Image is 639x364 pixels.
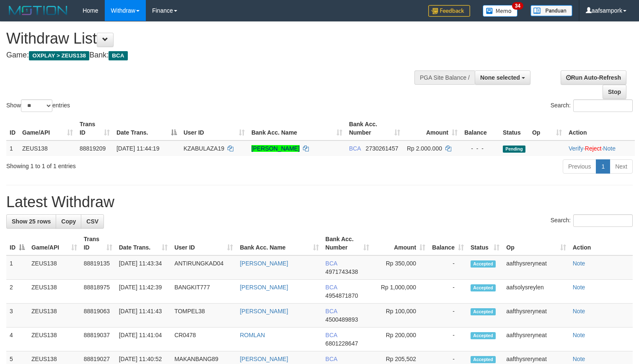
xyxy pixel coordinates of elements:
[6,117,19,140] th: ID
[6,328,28,351] td: 4
[6,30,418,47] h1: Withdraw List
[6,214,56,229] a: Show 25 rows
[373,328,429,351] td: Rp 200,000
[326,308,337,315] span: BCA
[407,145,442,152] span: Rp 2.000.000
[467,231,503,255] th: Status: activate to sort column ascending
[569,231,633,255] th: Action
[6,231,28,255] th: ID: activate to sort column descending
[563,159,596,174] a: Previous
[80,280,116,304] td: 88818975
[80,145,106,152] span: 88819209
[373,255,429,280] td: Rp 350,000
[180,117,248,140] th: User ID: activate to sort column ascending
[573,284,585,291] a: Note
[322,231,373,255] th: Bank Acc. Number: activate to sort column ascending
[326,268,358,275] span: Copy 4971743438 to clipboard
[565,117,635,140] th: Action
[349,145,361,152] span: BCA
[573,356,585,362] a: Note
[116,280,171,304] td: [DATE] 11:42:39
[171,328,236,351] td: CR0478
[503,280,569,304] td: aafsolysreylen
[461,117,499,140] th: Balance
[29,51,89,60] span: OXPLAY > ZEUS138
[551,214,633,227] label: Search:
[76,117,113,140] th: Trans ID: activate to sort column ascending
[80,328,116,351] td: 88819037
[503,231,569,255] th: Op: activate to sort column ascending
[326,292,358,299] span: Copy 4954871870 to clipboard
[326,340,358,347] span: Copy 6801228647 to clipboard
[471,356,496,363] span: Accepted
[503,304,569,328] td: aafthysreryneat
[171,304,236,328] td: TOMPEL38
[109,51,127,60] span: BCA
[80,231,116,255] th: Trans ID: activate to sort column ascending
[80,255,116,280] td: 88819135
[499,117,529,140] th: Status
[569,145,583,152] a: Verify
[610,159,633,174] a: Next
[573,308,585,315] a: Note
[326,356,337,362] span: BCA
[6,304,28,328] td: 3
[565,140,635,156] td: · ·
[429,304,467,328] td: -
[471,308,496,315] span: Accepted
[240,308,288,315] a: [PERSON_NAME]
[6,51,418,60] h4: Game: Bank:
[346,117,404,140] th: Bank Acc. Number: activate to sort column ascending
[414,70,475,85] div: PGA Site Balance /
[530,5,572,16] img: panduan.png
[326,284,337,291] span: BCA
[240,284,288,291] a: [PERSON_NAME]
[6,99,70,112] label: Show entries
[6,159,260,170] div: Showing 1 to 1 of 1 entries
[373,231,429,255] th: Amount: activate to sort column ascending
[171,280,236,304] td: BANGKIT777
[551,99,633,112] label: Search:
[503,255,569,280] td: aafthysreryneat
[464,144,496,153] div: - - -
[12,218,51,225] span: Show 25 rows
[116,304,171,328] td: [DATE] 11:41:43
[573,260,585,267] a: Note
[28,280,80,304] td: ZEUS138
[240,356,288,362] a: [PERSON_NAME]
[483,5,518,17] img: Button%20Memo.svg
[28,255,80,280] td: ZEUS138
[373,304,429,328] td: Rp 100,000
[248,117,346,140] th: Bank Acc. Name: activate to sort column ascending
[603,145,616,152] a: Note
[116,231,171,255] th: Date Trans.: activate to sort column ascending
[28,328,80,351] td: ZEUS138
[19,117,76,140] th: Game/API: activate to sort column ascending
[429,255,467,280] td: -
[240,260,288,267] a: [PERSON_NAME]
[80,304,116,328] td: 88819063
[480,74,520,81] span: None selected
[573,332,585,338] a: Note
[6,4,70,17] img: MOTION_logo.png
[171,231,236,255] th: User ID: activate to sort column ascending
[475,70,530,85] button: None selected
[503,328,569,351] td: aafthysreryneat
[561,70,626,85] a: Run Auto-Refresh
[86,218,98,225] span: CSV
[512,2,523,10] span: 34
[471,332,496,339] span: Accepted
[56,214,81,229] a: Copy
[236,231,322,255] th: Bank Acc. Name: activate to sort column ascending
[28,304,80,328] td: ZEUS138
[326,260,337,267] span: BCA
[28,231,80,255] th: Game/API: activate to sort column ascending
[326,332,337,338] span: BCA
[113,117,180,140] th: Date Trans.: activate to sort column descending
[428,5,470,17] img: Feedback.jpg
[596,159,610,174] a: 1
[404,117,461,140] th: Amount: activate to sort column ascending
[81,214,104,229] a: CSV
[429,328,467,351] td: -
[585,145,602,152] a: Reject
